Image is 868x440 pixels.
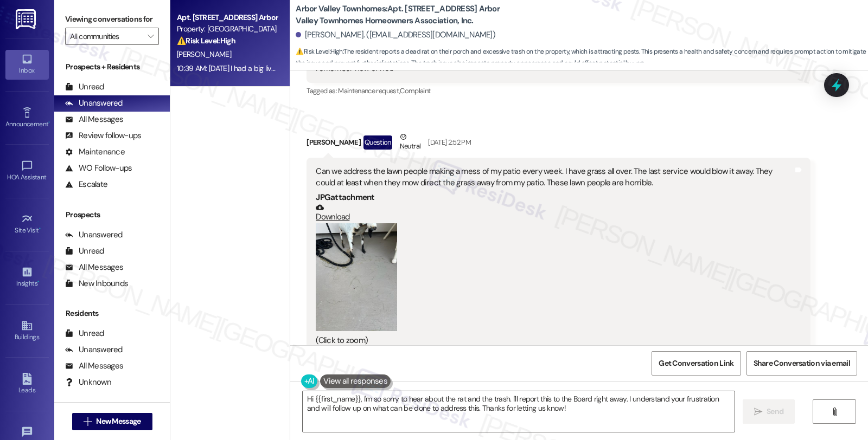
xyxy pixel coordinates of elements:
[65,146,125,158] div: Maintenance
[831,407,839,416] i: 
[37,278,39,286] span: •
[296,29,495,41] div: [PERSON_NAME]. ([EMAIL_ADDRESS][DOMAIN_NAME])
[307,131,810,158] div: [PERSON_NAME]
[5,50,49,79] a: Inbox
[54,61,170,73] div: Prospects + Residents
[754,407,762,416] i: 
[65,229,123,241] div: Unanswered
[307,83,810,99] div: Tagged as:
[5,210,49,239] a: Site Visit •
[54,209,170,221] div: Prospects
[316,223,397,332] button: Zoom image
[84,417,92,426] i: 
[316,335,793,346] div: (Click to zoom)
[65,81,104,93] div: Unread
[652,351,741,376] button: Get Conversation Link
[5,316,49,346] a: Buildings
[296,47,342,56] strong: ⚠️ Risk Level: High
[65,377,111,388] div: Unknown
[65,278,128,289] div: New Inbounds
[177,36,235,46] strong: ⚠️ Risk Level: High
[659,358,733,369] span: Get Conversation Link
[316,166,793,189] div: Can we address the lawn people making a mess of my patio every week. I have grass all over. The l...
[72,413,152,430] button: New Message
[16,9,38,29] img: ResiDesk Logo
[65,344,123,355] div: Unanswered
[338,86,400,95] span: Maintenance request ,
[296,46,868,69] span: : The resident reports a dead rat on their porch and excessive trash on the property, which is at...
[65,114,123,125] div: All Messages
[398,131,423,154] div: Neutral
[316,192,374,203] b: JPG attachment
[65,11,159,28] label: Viewing conversations for
[65,163,132,174] div: WO Follow-ups
[296,3,513,27] b: Arbor Valley Townhomes: Apt. [STREET_ADDRESS] Arbor Valley Townhomes Homeowners Association, Inc.
[754,358,850,369] span: Share Conversation via email
[316,203,793,222] a: Download
[70,28,142,45] input: All communities
[177,23,277,35] div: Property: [GEOGRAPHIC_DATA]
[746,351,857,376] button: Share Conversation via email
[54,308,170,319] div: Residents
[65,328,104,339] div: Unread
[5,263,49,292] a: Insights •
[65,262,123,273] div: All Messages
[39,225,41,232] span: •
[96,416,141,427] span: New Message
[363,135,392,149] div: Question
[5,370,49,399] a: Leads
[65,179,107,190] div: Escalate
[303,391,735,432] textarea: Hi {{first_name}}, I'm so sorry to hear about the rat and the trash. I'll report this to the Boar...
[177,49,231,59] span: [PERSON_NAME]
[65,130,141,141] div: Review follow-ups
[48,119,50,126] span: •
[65,360,123,372] div: All Messages
[65,245,104,257] div: Unread
[743,399,795,424] button: Send
[177,12,277,23] div: Apt. [STREET_ADDRESS] Arbor Valley Townhomes Homeowners Association, Inc.
[148,32,154,41] i: 
[425,137,471,148] div: [DATE] 2:52 PM
[400,86,430,95] span: Complaint
[5,157,49,186] a: HOA Assistant
[65,98,123,109] div: Unanswered
[767,406,783,417] span: Send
